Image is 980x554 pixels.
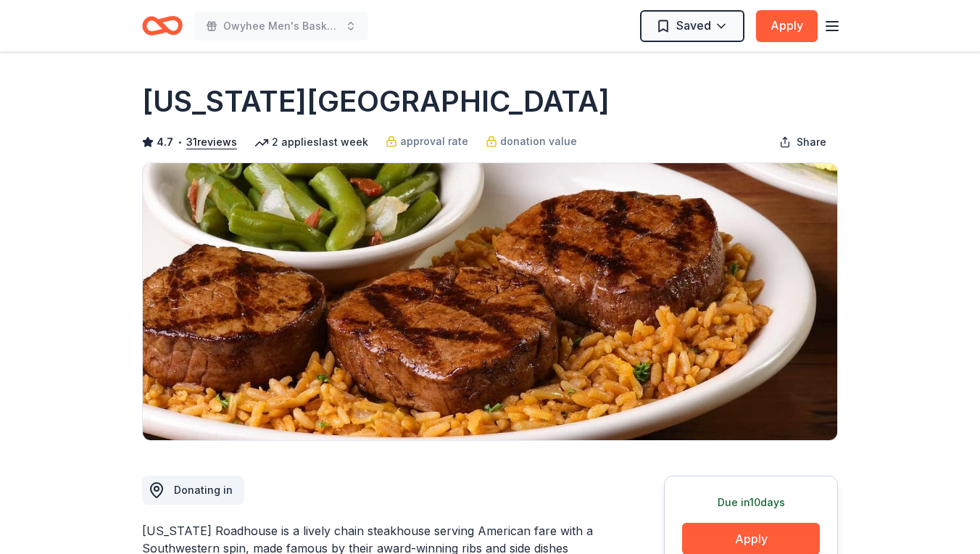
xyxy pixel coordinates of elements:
[178,136,183,148] span: •
[386,133,468,150] a: approval rate
[756,10,818,42] button: Apply
[186,133,237,151] button: 31reviews
[174,484,233,496] span: Donating in
[223,17,339,35] span: Owyhee Men's Basketball 6th Man Casino Night & Auction
[486,133,577,150] a: donation value
[797,133,826,151] span: Share
[640,10,744,42] button: Saved
[157,133,173,151] span: 4.7
[142,9,183,43] a: Home
[254,133,368,151] div: 2 applies last week
[768,128,838,157] button: Share
[194,12,368,41] button: Owyhee Men's Basketball 6th Man Casino Night & Auction
[400,133,468,150] span: approval rate
[142,81,610,122] h1: [US_STATE][GEOGRAPHIC_DATA]
[682,494,820,511] div: Due in 10 days
[500,133,577,150] span: donation value
[143,163,837,440] img: Image for Texas Roadhouse
[676,16,711,35] span: Saved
